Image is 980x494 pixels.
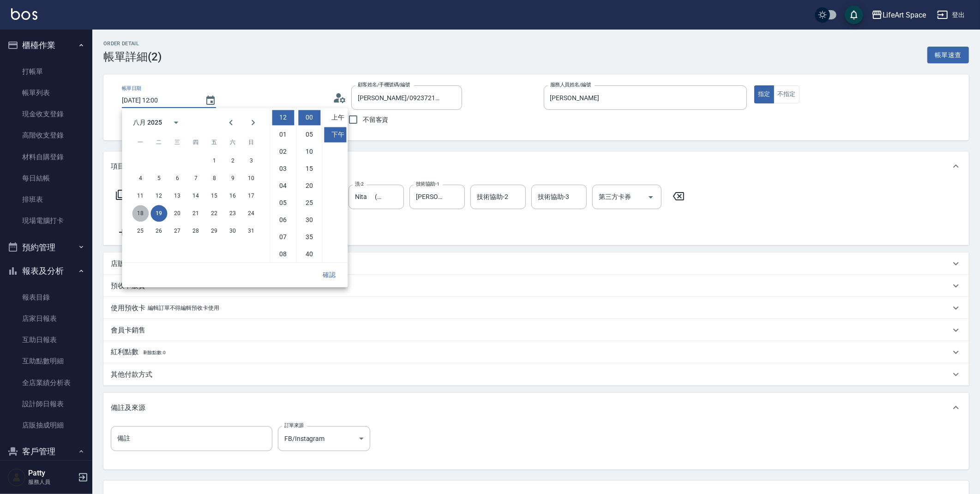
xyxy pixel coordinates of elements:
[103,341,969,363] div: 紅利點數剩餘點數: 0
[298,144,320,159] li: 10 minutes
[103,363,969,386] div: 其他付款方式
[206,170,222,187] button: 8
[324,110,346,125] li: 上午
[103,319,969,341] div: 會員卡銷售
[103,50,162,63] h3: 帳單詳細 (2)
[169,205,186,222] button: 20
[224,223,241,239] button: 30
[322,108,348,262] ul: Select meridiem
[206,187,222,204] button: 15
[150,205,167,222] button: 19
[883,9,926,21] div: LifeArt Space
[28,469,75,478] h5: Patty
[243,152,259,169] button: 3
[206,205,222,222] button: 22
[143,350,166,355] span: 剩餘點數: 0
[103,393,969,422] div: 備註及來源
[7,468,26,487] img: Person
[4,146,89,168] a: 材料自購登錄
[927,47,969,64] button: 帳單速查
[103,297,969,319] div: 使用預收卡編輯訂單不得編輯預收卡使用
[243,223,259,239] button: 31
[4,61,89,82] a: 打帳單
[242,111,264,133] button: Next month
[132,223,149,239] button: 25
[224,187,241,204] button: 16
[103,253,969,275] div: 店販銷售
[111,347,166,357] p: 紅利點數
[4,259,89,283] button: 報表及分析
[4,168,89,189] a: 每日結帳
[150,133,167,151] span: 星期二
[298,212,320,228] li: 30 minutes
[150,223,167,239] button: 26
[122,85,141,92] label: 帳單日期
[774,85,800,103] button: 不指定
[243,205,259,222] button: 24
[150,170,167,187] button: 5
[272,110,294,125] li: 12 hours
[4,82,89,103] a: 帳單列表
[150,187,167,204] button: 12
[187,133,204,151] span: 星期四
[298,127,320,142] li: 5 minutes
[324,127,346,142] li: 下午
[272,195,294,211] li: 5 hours
[298,178,320,193] li: 20 minutes
[363,115,389,125] span: 不留客資
[224,205,241,222] button: 23
[111,403,145,413] p: 備註及來源
[111,325,145,335] p: 會員卡銷售
[643,190,658,205] button: Open
[224,170,241,187] button: 9
[4,33,89,57] button: 櫃檯作業
[187,187,204,204] button: 14
[111,370,152,380] p: 其他付款方式
[111,303,145,313] p: 使用預收卡
[103,151,969,181] div: 項目消費
[4,287,89,308] a: 報表目錄
[272,161,294,176] li: 3 hours
[206,152,222,169] button: 1
[224,152,241,169] button: 2
[358,81,410,88] label: 顧客姓名/手機號碼/編號
[296,108,322,262] ul: Select minutes
[243,187,259,204] button: 17
[298,247,320,262] li: 40 minutes
[224,133,241,151] span: 星期六
[298,229,320,245] li: 35 minutes
[187,170,204,187] button: 7
[298,161,320,176] li: 15 minutes
[165,111,187,133] button: calendar view is open, switch to year view
[4,308,89,329] a: 店家日報表
[103,275,969,297] div: 預收卡販賣
[272,127,294,142] li: 1 hours
[4,125,89,146] a: 高階收支登錄
[754,85,774,103] button: 指定
[243,170,259,187] button: 10
[220,111,242,133] button: Previous month
[355,181,364,187] label: 洗-2
[933,6,969,24] button: 登出
[169,187,186,204] button: 13
[187,223,204,239] button: 28
[4,393,89,415] a: 設計師日報表
[122,93,196,108] input: YYYY/MM/DD hh:mm
[4,415,89,436] a: 店販抽成明細
[103,181,969,245] div: 項目消費
[4,440,89,464] button: 客戶管理
[132,170,149,187] button: 4
[132,187,149,204] button: 11
[133,118,162,127] div: 八月 2025
[272,229,294,245] li: 7 hours
[243,133,259,151] span: 星期日
[187,205,204,222] button: 21
[148,303,219,313] p: 編輯訂單不得編輯預收卡使用
[4,189,89,210] a: 排班表
[28,478,75,486] p: 服務人員
[4,350,89,372] a: 互助點數明細
[298,195,320,211] li: 25 minutes
[199,90,222,112] button: Choose date, selected date is 2025-08-19
[278,426,370,451] div: FB/Instagram
[272,247,294,262] li: 8 hours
